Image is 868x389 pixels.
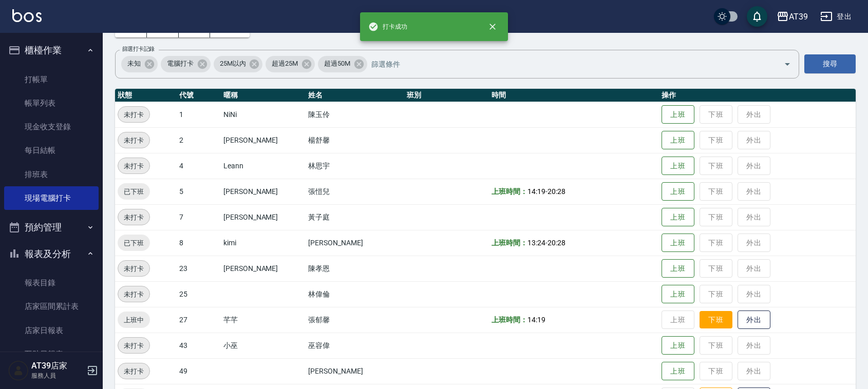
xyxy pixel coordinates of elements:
[4,214,99,241] button: 預約管理
[221,230,306,256] td: kimi
[121,56,158,72] div: 未知
[266,56,315,72] div: 超過25M
[221,127,306,153] td: [PERSON_NAME]
[662,157,694,176] button: 上班
[177,204,221,230] td: 7
[662,362,694,381] button: 上班
[214,56,263,72] div: 25M以內
[489,89,658,102] th: 時間
[177,307,221,333] td: 27
[492,239,527,247] b: 上班時間：
[31,371,84,380] p: 服務人員
[662,182,694,201] button: 上班
[221,204,306,230] td: [PERSON_NAME]
[306,256,404,281] td: 陳孝恩
[221,179,306,204] td: [PERSON_NAME]
[118,340,149,351] span: 未打卡
[789,10,808,23] div: AT39
[662,285,694,304] button: 上班
[177,256,221,281] td: 23
[118,263,149,274] span: 未打卡
[662,234,694,252] button: 上班
[177,281,221,307] td: 25
[489,179,658,204] td: -
[318,59,356,69] span: 超過50M
[122,45,155,53] label: 篩選打卡記錄
[481,15,504,38] button: close
[306,230,404,256] td: [PERSON_NAME]
[177,358,221,384] td: 49
[118,186,150,197] span: 已下班
[161,59,200,69] span: 電腦打卡
[4,37,99,64] button: 櫃檯作業
[306,153,404,179] td: 林思宇
[177,89,221,102] th: 代號
[4,139,99,162] a: 每日結帳
[4,241,99,267] button: 報表及分析
[662,259,694,278] button: 上班
[404,89,489,102] th: 班別
[659,89,856,102] th: 操作
[31,361,84,371] h5: AT39店家
[700,311,732,329] button: 下班
[221,256,306,281] td: [PERSON_NAME]
[369,55,766,73] input: 篩選條件
[747,6,767,27] button: save
[177,153,221,179] td: 4
[318,56,367,72] div: 超過50M
[221,153,306,179] td: Leann
[492,316,527,324] b: 上班時間：
[527,187,545,196] span: 14:19
[118,366,149,377] span: 未打卡
[368,22,407,32] span: 打卡成功
[548,239,565,247] span: 20:28
[306,89,404,102] th: 姓名
[4,319,99,342] a: 店家日報表
[489,230,658,256] td: -
[306,204,404,230] td: 黃子庭
[662,336,694,355] button: 上班
[779,56,796,72] button: Open
[306,127,404,153] td: 楊舒馨
[118,135,149,146] span: 未打卡
[527,239,545,247] span: 13:24
[804,54,856,73] button: 搜尋
[4,186,99,210] a: 現場電腦打卡
[306,102,404,127] td: 陳玉伶
[118,315,150,325] span: 上班中
[662,105,694,124] button: 上班
[4,342,99,366] a: 互助日報表
[4,68,99,91] a: 打帳單
[306,179,404,204] td: 張愷兒
[118,161,149,171] span: 未打卡
[177,102,221,127] td: 1
[4,163,99,186] a: 排班表
[8,360,29,381] img: Person
[266,59,304,69] span: 超過25M
[121,59,147,69] span: 未知
[492,187,527,196] b: 上班時間：
[662,208,694,227] button: 上班
[548,187,565,196] span: 20:28
[306,307,404,333] td: 張郁馨
[4,295,99,318] a: 店家區間累計表
[306,281,404,307] td: 林偉倫
[306,358,404,384] td: [PERSON_NAME]
[118,109,149,120] span: 未打卡
[177,230,221,256] td: 8
[738,310,770,329] button: 外出
[177,333,221,358] td: 43
[816,7,856,26] button: 登出
[12,9,42,22] img: Logo
[177,127,221,153] td: 2
[221,89,306,102] th: 暱稱
[221,333,306,358] td: 小巫
[4,115,99,139] a: 現金收支登錄
[4,271,99,295] a: 報表目錄
[214,59,252,69] span: 25M以內
[115,89,177,102] th: 狀態
[527,316,545,324] span: 14:19
[221,102,306,127] td: NiNi
[4,91,99,115] a: 帳單列表
[118,289,149,300] span: 未打卡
